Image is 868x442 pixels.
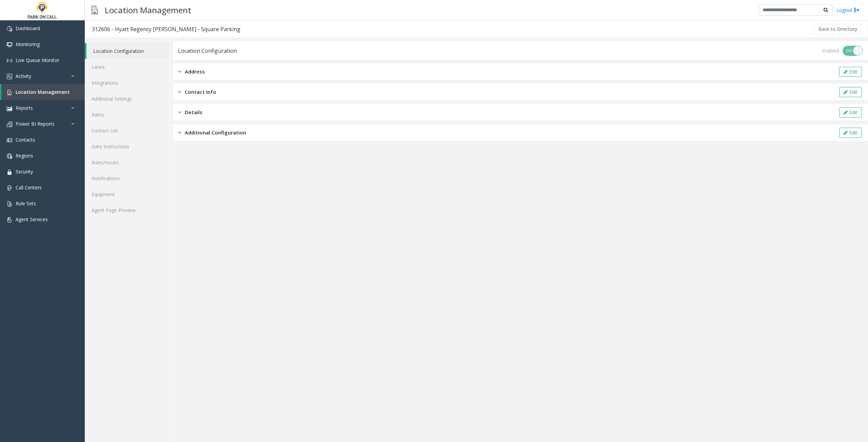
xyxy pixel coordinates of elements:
span: Call Centers [16,184,42,191]
button: Edit [839,107,862,118]
button: Edit [839,87,862,97]
a: Location Configuration [86,43,169,59]
span: Reports [16,105,33,111]
img: 'icon' [7,90,12,95]
span: Live Queue Monitor [16,57,59,63]
span: Details [185,108,202,116]
span: Rule Sets [16,200,36,207]
span: Dashboard [16,25,40,31]
img: 'icon' [7,58,12,63]
img: 'icon' [7,217,12,223]
img: 'icon' [7,153,12,159]
div: Enabled [822,47,839,54]
button: Back to Directory [814,24,862,34]
img: pageIcon [92,2,98,18]
div: Location Configuration [178,46,237,55]
a: Lanes [85,59,169,75]
a: Logout [836,6,860,14]
img: 'icon' [7,122,12,127]
a: Agent Page Preview [85,202,169,218]
span: Monitoring [16,41,40,47]
img: 'icon' [7,106,12,111]
img: 'icon' [7,201,12,207]
span: Location Management [16,89,70,95]
img: 'icon' [7,185,12,191]
div: 312606 - Hyatt Regency [PERSON_NAME] - Square Parking [92,25,240,34]
img: closed [178,129,181,136]
button: Edit [839,128,862,138]
a: Rates [85,107,169,123]
img: 'icon' [7,74,12,79]
span: Power BI Reports [16,121,55,127]
a: Additional Settings [85,91,169,107]
a: Rules/Issues [85,154,169,170]
span: Security [16,168,33,175]
a: Integrations [85,75,169,91]
img: closed [178,88,181,96]
a: Notifications [85,170,169,186]
img: closed [178,108,181,116]
img: 'icon' [7,42,12,47]
h3: Location Management [101,2,195,18]
a: Equipment [85,186,169,202]
span: Contacts [16,136,35,143]
img: 'icon' [7,169,12,175]
a: Gate Instructions [85,139,169,154]
a: Location Management [1,84,85,100]
span: Additional Configuration [185,129,246,136]
span: Agent Services [16,216,48,223]
img: logout [854,6,860,14]
img: 'icon' [7,26,12,31]
span: Regions [16,152,33,159]
span: Contact Info [185,88,216,96]
img: 'icon' [7,138,12,143]
button: Edit [839,67,862,77]
span: Address [185,68,205,76]
a: Contact List [85,123,169,139]
img: closed [178,68,181,76]
span: Activity [16,73,31,79]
